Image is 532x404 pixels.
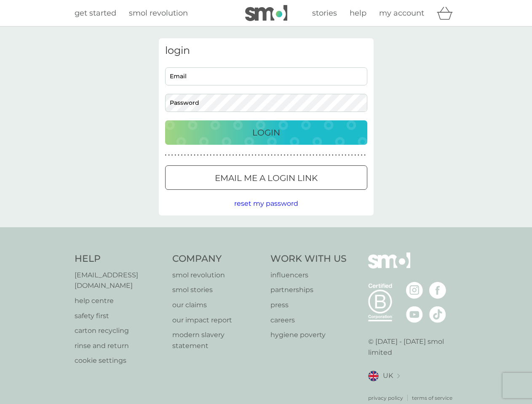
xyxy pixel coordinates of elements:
[379,8,424,18] span: my account
[226,153,227,157] p: ●
[249,153,250,157] p: ●
[316,153,318,157] p: ●
[300,153,302,157] p: ●
[342,153,343,157] p: ●
[348,153,350,157] p: ●
[358,153,359,157] p: ●
[368,394,403,402] a: privacy policy
[129,7,188,19] a: smol revolution
[361,153,363,157] p: ●
[406,306,423,323] img: visit the smol Youtube page
[168,153,170,157] p: ●
[270,284,347,295] p: partnerships
[210,153,211,157] p: ●
[335,153,337,157] p: ●
[268,153,270,157] p: ●
[75,270,164,291] a: [EMAIL_ADDRESS][DOMAIN_NAME]
[172,270,262,281] a: smol revolution
[217,153,218,157] p: ●
[350,7,366,19] a: help
[338,153,340,157] p: ●
[350,8,366,18] span: help
[406,282,423,299] img: visit the smol Instagram page
[229,153,231,157] p: ●
[75,7,116,19] a: get started
[412,394,452,402] p: terms of service
[332,153,334,157] p: ●
[181,153,183,157] p: ●
[129,8,188,18] span: smol revolution
[187,153,189,157] p: ●
[383,370,393,381] span: UK
[194,153,195,157] p: ●
[234,199,298,207] span: reset my password
[252,126,280,139] p: Login
[165,45,367,57] h3: login
[75,325,164,336] a: carton recycling
[171,153,173,157] p: ●
[351,153,353,157] p: ●
[200,153,202,157] p: ●
[75,252,164,266] h4: Help
[172,252,262,266] h4: Company
[284,153,286,157] p: ●
[172,330,262,351] a: modern slavery statement
[75,340,164,351] a: rinse and return
[310,153,311,157] p: ●
[172,284,262,295] a: smol stories
[165,120,367,145] button: Login
[319,153,321,157] p: ●
[75,355,164,366] a: cookie settings
[261,153,263,157] p: ●
[75,295,164,306] a: help centre
[251,153,253,157] p: ●
[245,153,247,157] p: ●
[312,7,337,19] a: stories
[172,315,262,326] a: our impact report
[265,153,266,157] p: ●
[191,153,192,157] p: ●
[75,8,116,18] span: get started
[271,153,273,157] p: ●
[364,153,366,157] p: ●
[184,153,186,157] p: ●
[165,153,167,157] p: ●
[203,153,205,157] p: ●
[172,300,262,311] a: our claims
[429,282,446,299] img: visit the smol Facebook page
[345,153,347,157] p: ●
[303,153,305,157] p: ●
[223,153,225,157] p: ●
[207,153,209,157] p: ●
[197,153,199,157] p: ●
[277,153,279,157] p: ●
[233,153,234,157] p: ●
[281,153,282,157] p: ●
[368,336,458,358] p: © [DATE] - [DATE] smol limited
[242,153,244,157] p: ●
[270,252,347,266] h4: Work With Us
[235,153,237,157] p: ●
[215,171,318,185] p: Email me a login link
[270,300,347,311] p: press
[297,153,298,157] p: ●
[75,311,164,322] a: safety first
[437,5,458,21] div: basket
[270,270,347,281] a: influencers
[294,153,295,157] p: ●
[258,153,260,157] p: ●
[178,153,179,157] p: ●
[239,153,241,157] p: ●
[213,153,215,157] p: ●
[368,371,379,381] img: UK flag
[219,153,221,157] p: ●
